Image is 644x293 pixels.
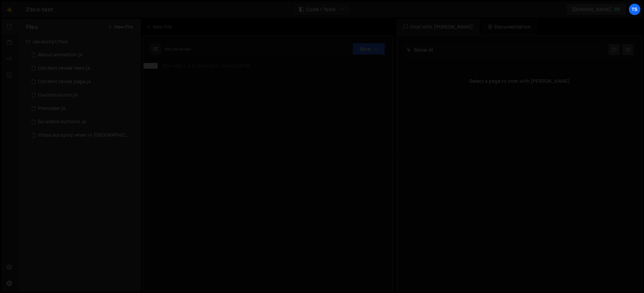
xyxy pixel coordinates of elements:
[26,5,53,13] div: Zibra-test
[481,19,538,35] div: Documentation
[164,46,191,52] div: Not yet saved
[353,43,385,55] button: Save
[629,3,641,15] a: TS
[108,24,133,29] button: New File
[38,119,86,125] div: Scramble buttons .js
[26,23,38,30] h2: Files
[146,23,174,30] div: New File
[294,3,350,15] button: Code + Tools
[38,65,90,71] div: Content reveal Hero.js
[161,63,251,68] div: Type cmd + s to save your Javascript file.
[26,88,141,102] div: 11935/28531.js
[38,132,130,138] div: Video autoplay when in [GEOGRAPHIC_DATA]js
[403,68,636,94] div: Select a page to chat with [PERSON_NAME]
[38,79,91,85] div: Content reveal page.js
[18,35,141,48] div: Javascript files
[26,115,141,129] div: 11935/28542.js
[26,75,141,88] div: 11935/28558.js
[396,19,480,35] div: Chat with [PERSON_NAME]
[38,92,78,98] div: Custom cursor.js
[407,47,433,53] h2: Slater AI
[26,102,141,115] div: 11935/28551.js
[26,129,143,142] div: 11935/28510.js
[1,1,18,17] a: 🤙
[566,3,627,15] a: [DOMAIN_NAME]
[38,52,83,58] div: About animation.js
[26,62,141,75] div: 11935/28547.js
[38,105,65,112] div: Preloader.js
[26,48,141,62] div: 11935/28518.js
[144,63,158,69] div: 1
